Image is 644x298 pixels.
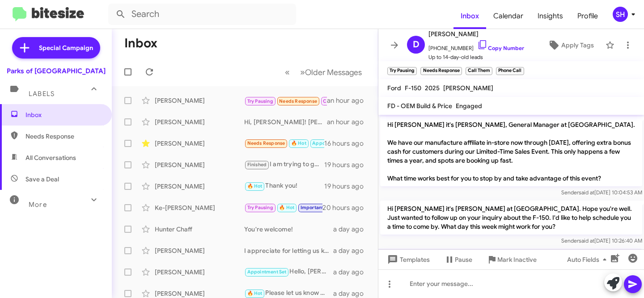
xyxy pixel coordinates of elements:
[466,67,492,75] small: Call Them
[428,29,524,39] span: [PERSON_NAME]
[570,3,605,29] a: Profile
[155,160,244,169] div: [PERSON_NAME]
[124,36,157,50] h1: Inbox
[279,98,317,104] span: Needs Response
[613,7,628,22] div: SH
[560,252,617,268] button: Auto Fields
[155,96,244,105] div: [PERSON_NAME]
[25,175,59,184] span: Save a Deal
[155,203,244,212] div: Ke-[PERSON_NAME]
[428,39,524,53] span: [PHONE_NUMBER]
[39,43,93,52] span: Special Campaign
[324,182,371,191] div: 19 hours ago
[479,252,544,268] button: Mark Inactive
[333,268,371,277] div: a day ago
[280,63,295,81] button: Previous
[567,252,610,268] span: Auto Fields
[413,38,419,52] span: D
[12,37,100,59] a: Special Campaign
[324,160,371,169] div: 19 hours ago
[7,67,106,76] div: Parks of [GEOGRAPHIC_DATA]
[324,139,371,148] div: 16 hours ago
[247,269,287,275] span: Appointment Set
[291,140,306,146] span: 🔥 Hot
[455,252,472,268] span: Pause
[496,67,524,75] small: Phone Call
[387,84,401,92] span: Ford
[25,132,102,141] span: Needs Response
[247,98,273,104] span: Try Pausing
[327,118,371,126] div: an hour ago
[247,140,285,146] span: Needs Response
[579,189,594,196] span: said at
[380,201,642,235] p: Hi [PERSON_NAME] it's [PERSON_NAME] at [GEOGRAPHIC_DATA]. Hope you're well. Just wanted to follow...
[155,139,244,148] div: [PERSON_NAME]
[443,84,493,92] span: [PERSON_NAME]
[244,181,324,191] div: Thank you!
[477,45,524,51] a: Copy Number
[333,246,371,255] div: a day ago
[155,118,244,126] div: [PERSON_NAME]
[244,159,324,170] div: I am trying to get that information for you. It looks like one of the other Managers are in touch...
[25,153,76,162] span: All Conversations
[285,67,290,78] span: «
[327,96,371,105] div: an hour ago
[378,252,437,268] button: Templates
[247,290,263,296] span: 🔥 Hot
[387,102,452,110] span: FD - OEM Build & Price
[579,237,594,244] span: said at
[386,252,430,268] span: Templates
[605,7,634,22] button: SH
[244,118,327,126] div: Hi, [PERSON_NAME]! [PERSON_NAME] here - [PERSON_NAME]'s assistant. Let me see if this vehicle is ...
[453,3,486,29] a: Inbox
[301,205,324,210] span: Important
[29,201,47,209] span: More
[305,67,362,77] span: Older Messages
[561,189,642,196] span: Sender [DATE] 10:04:53 AM
[530,3,570,29] a: Insights
[244,95,327,106] div: Didn't get an answer back about the value of my truck on a trade in
[456,102,482,110] span: Engaged
[247,205,273,210] span: Try Pausing
[540,37,601,53] button: Apply Tags
[486,3,530,29] a: Calendar
[420,67,462,75] small: Needs Response
[244,202,322,213] div: I'm here
[155,268,244,277] div: [PERSON_NAME]
[247,183,263,189] span: 🔥 Hot
[323,98,346,104] span: Call Them
[333,225,371,234] div: a day ago
[425,84,440,92] span: 2025
[497,252,537,268] span: Mark Inactive
[279,205,294,210] span: 🔥 Hot
[437,252,479,268] button: Pause
[405,84,421,92] span: F-150
[244,138,324,148] div: Actually, my wife can't come [DATE]. What's a good time [DATE] and who should I ask for?
[280,63,367,81] nav: Page navigation example
[247,162,267,168] span: Finished
[561,237,642,244] span: Sender [DATE] 10:26:40 AM
[300,67,305,78] span: »
[561,37,594,53] span: Apply Tags
[244,225,333,234] div: You're welcome!
[155,225,244,234] div: Hunter Chaff
[155,182,244,191] div: [PERSON_NAME]
[155,246,244,255] div: [PERSON_NAME]
[155,289,244,298] div: [PERSON_NAME]
[244,246,333,255] div: I appreciate for letting us know!
[295,63,367,81] button: Next
[333,289,371,298] div: a day ago
[108,4,296,25] input: Search
[25,110,102,119] span: Inbox
[244,267,333,277] div: Hello, [PERSON_NAME]! This is [PERSON_NAME]'s assistant. Let me see what we can do for you. Thank...
[322,203,371,212] div: 20 hours ago
[29,90,55,98] span: Labels
[312,140,352,146] span: Appointment Set
[380,117,642,186] p: Hi [PERSON_NAME] it's [PERSON_NAME], General Manager at [GEOGRAPHIC_DATA]. We have our manufactur...
[387,67,417,75] small: Try Pausing
[428,53,524,62] span: Up to 14-day-old leads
